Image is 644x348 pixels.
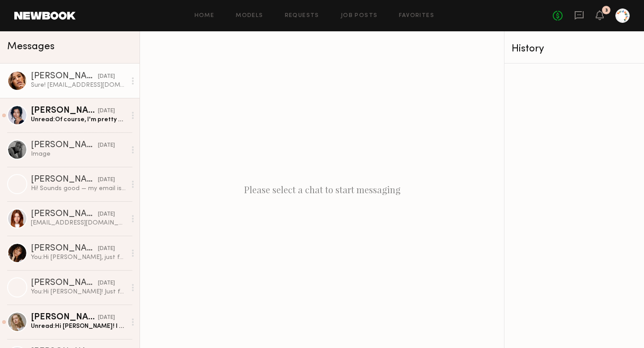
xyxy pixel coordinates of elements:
span: Messages [7,42,55,52]
div: Please select a chat to start messaging [140,31,504,348]
div: [DATE] [98,141,115,150]
div: Hi! Sounds good — my email is [EMAIL_ADDRESS][DOMAIN_NAME] [31,184,126,193]
div: [DATE] [98,107,115,115]
div: Image [31,150,126,158]
div: Unread: Of course, I'm pretty much either a small or extra small in tops and a small in bottoms b... [31,115,126,124]
div: [PERSON_NAME] [31,175,98,184]
div: 3 [605,8,608,13]
div: History [512,44,637,54]
div: [DATE] [98,72,115,81]
div: [DATE] [98,176,115,184]
div: [DATE] [98,210,115,219]
a: Favorites [399,13,434,19]
a: Job Posts [341,13,378,19]
div: [DATE] [98,279,115,288]
a: Home [195,13,215,19]
div: Unread: Hi [PERSON_NAME]! I would love to be considered for the project! Thanks for reaching out [31,322,126,331]
div: [DATE] [98,314,115,322]
div: Sure! [EMAIL_ADDRESS][DOMAIN_NAME] [31,81,126,89]
div: You: Hi [PERSON_NAME], just following up here! Let me know if you're interested, thank you! [31,253,126,262]
div: [PERSON_NAME] [31,244,98,253]
div: You: Hi [PERSON_NAME]! Just following up here! Let me know if you're interested, thank you! [31,288,126,296]
a: Requests [285,13,319,19]
div: [PERSON_NAME] [31,72,98,81]
div: [PERSON_NAME] [31,210,98,219]
div: [PERSON_NAME] [31,141,98,150]
div: [PERSON_NAME] [31,279,98,288]
div: [DATE] [98,245,115,253]
div: [EMAIL_ADDRESS][DOMAIN_NAME] [31,219,126,227]
div: [PERSON_NAME] [31,313,98,322]
a: Models [236,13,263,19]
div: [PERSON_NAME] [31,106,98,115]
